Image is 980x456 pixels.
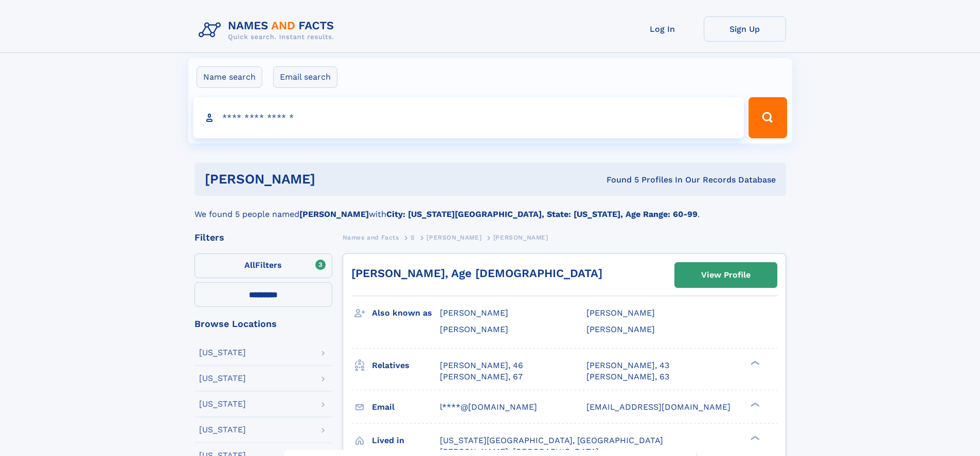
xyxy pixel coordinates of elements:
b: [PERSON_NAME] [299,209,369,219]
div: View Profile [701,263,751,287]
div: [US_STATE] [199,349,246,357]
h3: Email [372,398,440,416]
span: [PERSON_NAME] [426,234,482,241]
a: [PERSON_NAME], 63 [586,371,669,382]
div: ❯ [748,401,760,408]
img: Logo Names and Facts [194,16,343,44]
h3: Relatives [372,357,440,374]
div: We found 5 people named with . [194,196,786,221]
label: Name search [197,66,262,88]
div: [US_STATE] [199,400,246,408]
button: Search Button [749,97,787,138]
span: All [244,260,255,270]
a: [PERSON_NAME], 43 [586,360,669,371]
div: ❯ [748,434,760,441]
a: [PERSON_NAME], 46 [440,360,523,371]
input: search input [193,97,744,138]
span: [US_STATE][GEOGRAPHIC_DATA], [GEOGRAPHIC_DATA] [440,435,663,445]
label: Email search [273,66,337,88]
a: [PERSON_NAME], Age [DEMOGRAPHIC_DATA] [351,267,602,280]
b: City: [US_STATE][GEOGRAPHIC_DATA], State: [US_STATE], Age Range: 60-99 [386,209,698,219]
a: [PERSON_NAME] [426,231,482,244]
div: [US_STATE] [199,374,246,382]
div: Found 5 Profiles In Our Records Database [461,174,776,186]
span: [PERSON_NAME] [440,324,508,334]
span: [PERSON_NAME] [493,234,548,241]
span: [PERSON_NAME] [586,308,655,318]
span: [EMAIL_ADDRESS][DOMAIN_NAME] [586,402,730,412]
div: Browse Locations [194,319,332,329]
h1: [PERSON_NAME] [205,173,461,186]
div: ❯ [748,359,760,366]
a: Sign Up [704,16,786,42]
a: Names and Facts [343,231,399,244]
a: Log In [621,16,704,42]
h3: Also known as [372,304,440,322]
a: View Profile [675,263,777,287]
span: [PERSON_NAME] [586,324,655,334]
label: Filters [194,253,332,278]
a: [PERSON_NAME], 67 [440,371,523,382]
h3: Lived in [372,432,440,449]
span: [PERSON_NAME] [440,308,508,318]
div: Filters [194,233,332,242]
div: [US_STATE] [199,426,246,434]
a: S [411,231,415,244]
span: S [411,234,415,241]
